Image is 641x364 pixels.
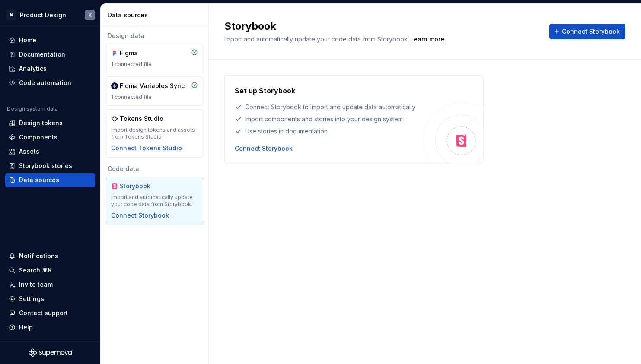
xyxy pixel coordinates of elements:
div: Tokens Studio [120,114,163,123]
div: Product Design [20,11,66,19]
div: Import design tokens and assets from Tokens Studio [111,127,198,140]
a: Invite team [5,278,95,291]
a: Code automation [5,76,95,90]
div: Import components and stories into your design system [235,115,423,123]
div: Notifications [19,252,58,260]
div: 1 connected file [111,94,198,101]
button: Help [5,320,95,334]
div: Code automation [19,79,71,87]
div: Documentation [19,50,65,59]
h2: Storybook [224,19,539,33]
a: Settings [5,292,95,306]
div: Data sources [108,11,205,19]
a: Storybook stories [5,159,95,173]
div: Design system data [7,105,58,112]
div: Design data [106,32,203,40]
div: Storybook stories [19,161,72,170]
div: N [6,10,16,20]
div: Import and automatically update your code data from Storybook. [111,194,198,208]
div: Contact support [19,309,68,317]
button: Connect Storybook [549,24,625,39]
div: Help [19,323,33,332]
div: Analytics [19,64,47,73]
a: StorybookImport and automatically update your code data from Storybook.Connect Storybook [106,177,203,225]
a: Figma1 connected file [106,44,203,73]
button: NProduct DesignK [2,6,99,24]
a: Assets [5,145,95,158]
div: Design tokens [19,119,63,127]
div: Invite team [19,280,53,289]
a: Components [5,130,95,144]
div: Settings [19,294,44,303]
div: Search ⌘K [19,266,52,275]
span: Import and automatically update your code data from Storybook. [224,35,409,43]
button: Connect Storybook [111,211,169,220]
a: Design tokens [5,116,95,130]
a: Analytics [5,62,95,76]
span: Connect Storybook [562,27,620,36]
div: Home [19,36,36,44]
div: Components [19,133,57,142]
div: K [89,12,92,19]
h4: Set up Storybook [235,85,295,96]
button: Contact support [5,306,95,320]
a: Learn more [410,35,444,44]
span: . [409,36,446,43]
div: Figma [120,49,161,57]
div: Assets [19,147,39,156]
div: Use stories in documentation [235,127,423,136]
div: Storybook [120,182,161,190]
div: Connect Storybook to import and update data automatically [235,103,423,111]
button: Search ⌘K [5,263,95,277]
a: Figma Variables Sync1 connected file [106,76,203,106]
button: Notifications [5,249,95,263]
div: Data sources [19,176,59,184]
svg: Supernova Logo [29,348,72,357]
button: Connect Tokens Studio [111,144,182,152]
div: 1 connected file [111,61,198,68]
div: Figma Variables Sync [120,82,185,90]
a: Documentation [5,47,95,61]
a: Tokens StudioImport design tokens and assets from Tokens StudioConnect Tokens Studio [106,109,203,158]
a: Home [5,33,95,47]
a: Data sources [5,173,95,187]
div: Code data [106,165,203,173]
button: Connect Storybook [235,144,293,153]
